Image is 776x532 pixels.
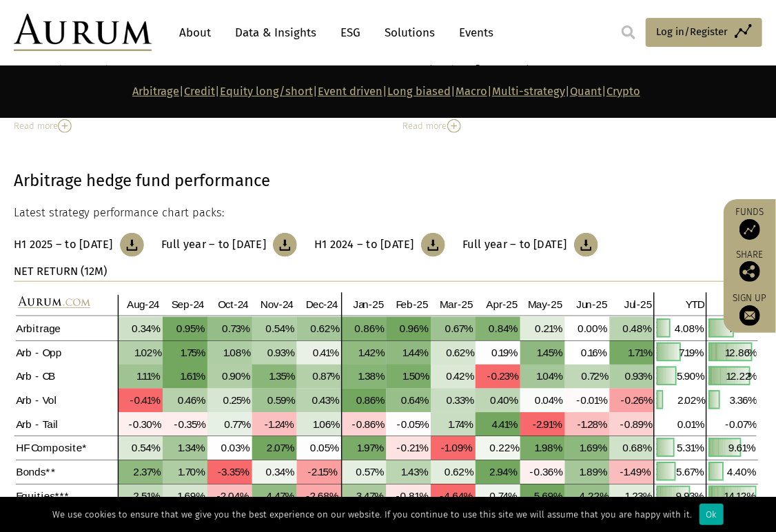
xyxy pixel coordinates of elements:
[172,20,218,45] a: About
[273,233,297,257] img: Download Article
[447,119,461,133] img: Read More
[334,20,367,45] a: ESG
[606,85,640,98] a: Crypto
[462,233,598,257] a: Full year – to [DATE]
[739,219,760,240] img: Access Funds
[387,85,451,98] a: Long biased
[622,25,635,39] img: search.svg
[132,85,179,98] a: Arbitrage
[161,238,266,252] h3: Full year – to [DATE]
[700,504,724,525] div: Ok
[570,85,602,98] a: Quant
[492,85,565,98] a: Multi-strategy
[731,250,769,282] div: Share
[14,14,152,51] img: Aurum
[731,206,769,240] a: Funds
[220,85,313,98] a: Equity long/short
[574,233,598,257] img: Download Article
[14,233,144,257] a: H1 2025 – to [DATE]
[132,85,640,98] strong: | | | | | | | |
[739,305,760,326] img: Sign up to our newsletter
[314,238,414,252] h3: H1 2024 – to [DATE]
[58,119,72,133] img: Read More
[731,292,769,326] a: Sign up
[14,171,270,190] strong: Arbitrage hedge fund performance
[378,20,442,45] a: Solutions
[228,20,323,45] a: Data & Insights
[739,261,760,282] img: Share this post
[14,265,107,278] strong: NET RETURN (12M)
[184,85,215,98] a: Credit
[14,119,175,134] div: Read more
[14,204,759,222] p: Latest strategy performance chart packs:
[314,233,445,257] a: H1 2024 – to [DATE]
[646,18,762,47] a: Log in/Register
[318,85,382,98] a: Event driven
[403,119,564,134] div: Read more
[656,23,728,40] span: Log in/Register
[462,238,567,252] h3: Full year – to [DATE]
[14,238,113,252] h3: H1 2025 – to [DATE]
[161,233,297,257] a: Full year – to [DATE]
[421,233,445,257] img: Download Article
[452,20,493,45] a: Events
[456,85,487,98] a: Macro
[120,233,144,257] img: Download Article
